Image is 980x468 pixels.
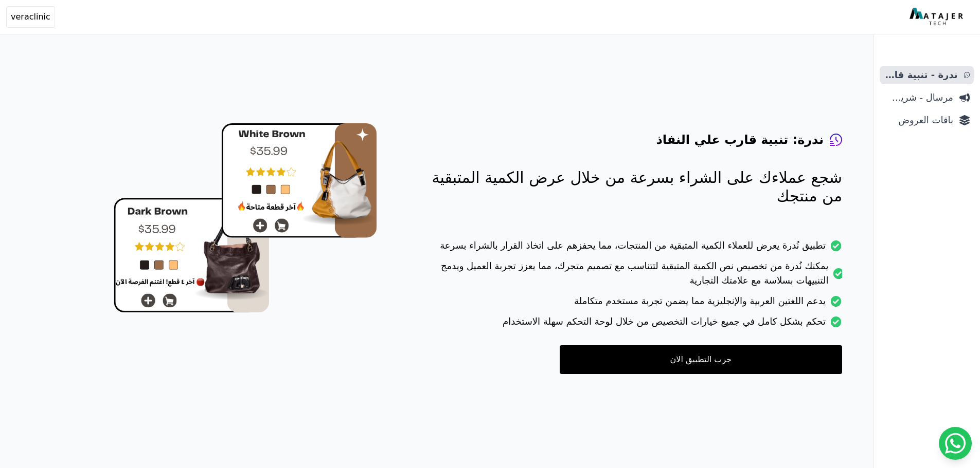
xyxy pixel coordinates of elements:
[418,314,842,335] li: تحكم بشكل كامل في جميع خيارات التخصيص من خلال لوحة التحكم سهلة الاستخدام
[884,68,958,82] span: ندرة - تنبية قارب علي النفاذ
[418,169,842,205] p: شجع عملاءك على الشراء بسرعة من خلال عرض الكمية المتبقية من منتجك
[656,132,824,148] h4: ندرة: تنبية قارب علي النفاذ
[114,123,377,313] img: hero
[418,259,842,294] li: يمكنك نُدرة من تخصيص نص الكمية المتبقية لتتناسب مع تصميم متجرك، مما يعزز تجربة العميل ويدمج التنب...
[418,294,842,314] li: يدعم اللغتين العربية والإنجليزية مما يضمن تجربة مستخدم متكاملة
[11,11,50,23] span: veraclinic
[884,90,953,105] span: مرسال - شريط دعاية
[418,238,842,259] li: تطبيق نُدرة يعرض للعملاء الكمية المتبقية من المنتجات، مما يحفزهم على اتخاذ القرار بالشراء بسرعة
[6,6,55,28] button: veraclinic
[884,113,953,127] span: باقات العروض
[560,345,842,374] a: جرب التطبيق الان
[910,8,966,26] img: MatajerTech Logo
